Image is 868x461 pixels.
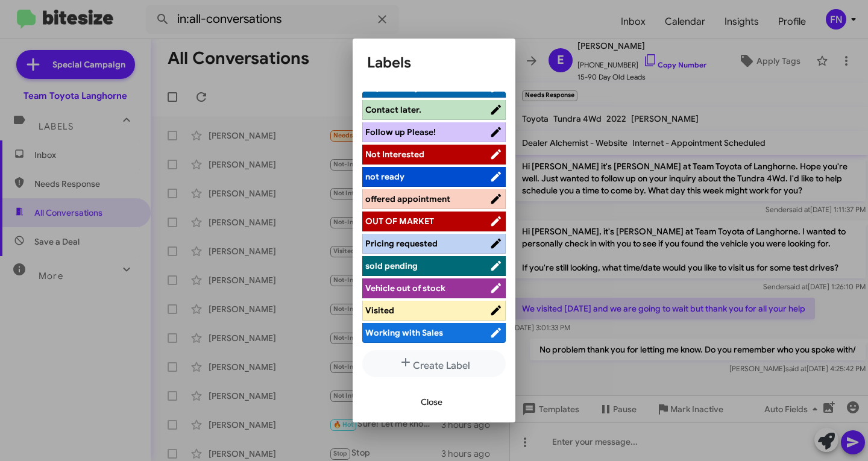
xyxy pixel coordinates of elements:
[365,171,404,182] span: not ready
[365,127,436,137] span: Follow up Please!
[421,391,442,413] span: Close
[365,216,434,227] span: OUT OF MARKET
[365,193,450,204] span: offered appointment
[365,82,444,93] span: Buyback: objection
[365,283,445,293] span: Vehicle out of stock
[411,391,452,413] button: Close
[365,305,394,316] span: Visited
[365,327,443,338] span: Working with Sales
[362,350,506,377] button: Create Label
[365,104,421,115] span: Contact later.
[367,53,501,72] h1: Labels
[365,260,418,271] span: sold pending
[365,238,438,249] span: Pricing requested
[365,149,424,160] span: Not Interested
